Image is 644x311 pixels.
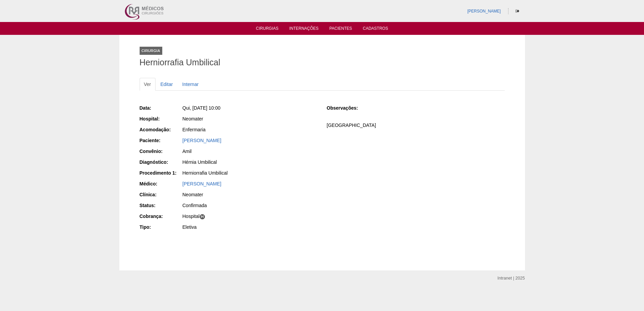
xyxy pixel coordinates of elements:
[140,137,182,144] div: Paciente:
[140,191,182,198] div: Clínica:
[256,26,279,33] a: Cirurgias
[183,181,221,186] a: [PERSON_NAME]
[183,115,317,122] div: Neomater
[199,214,205,220] span: H
[140,148,182,155] div: Convênio:
[183,213,317,220] div: Hospital
[183,191,317,198] div: Neomater
[140,202,182,209] div: Status:
[183,105,221,111] span: Qui, [DATE] 10:00
[140,105,182,111] div: Data:
[183,170,317,176] div: Herniorrafia Umbilical
[140,213,182,220] div: Cobrança:
[329,26,352,33] a: Pacientes
[140,58,505,67] h1: Herniorrafia Umbilical
[516,9,519,13] i: Sair
[363,26,388,33] a: Cadastros
[140,115,182,122] div: Hospital:
[140,170,182,176] div: Procedimento 1:
[178,78,203,91] a: Internar
[327,105,369,111] div: Observações:
[183,126,317,133] div: Enfermaria
[183,202,317,209] div: Confirmada
[183,148,317,155] div: Amil
[140,224,182,230] div: Tipo:
[140,159,182,165] div: Diagnóstico:
[140,47,162,55] div: Cirurgia
[156,78,177,91] a: Editar
[183,159,317,165] div: Hérnia Umbilical
[140,180,182,187] div: Médico:
[498,275,525,282] div: Intranet | 2025
[183,138,221,143] a: [PERSON_NAME]
[140,126,182,133] div: Acomodação:
[289,26,319,33] a: Internações
[467,9,501,14] a: [PERSON_NAME]
[183,224,317,230] div: Eletiva
[327,122,504,129] p: [GEOGRAPHIC_DATA]
[140,78,156,91] a: Ver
